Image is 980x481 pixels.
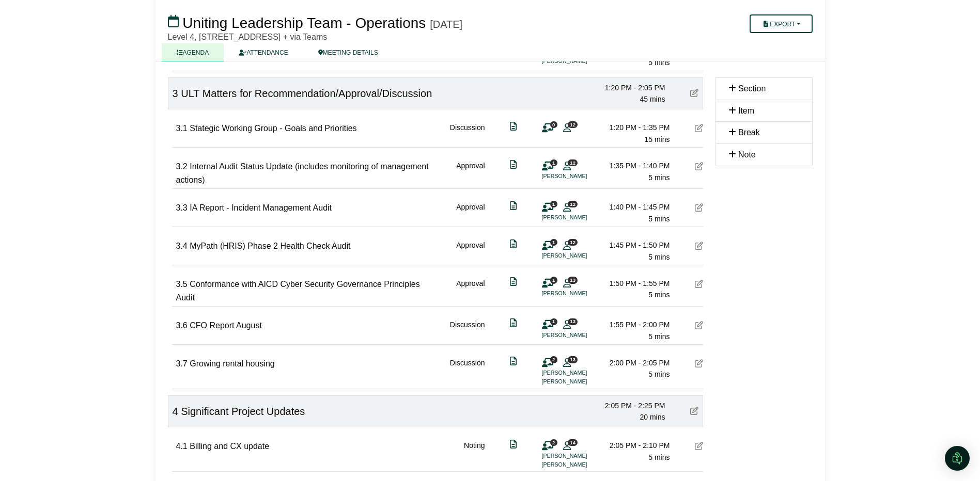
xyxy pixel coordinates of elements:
span: 20 mins [640,413,665,421]
div: Open Intercom Messenger [945,446,970,471]
span: 5 mins [648,453,670,461]
span: 5 mins [648,370,670,378]
span: 1 [550,277,557,283]
div: Approval [456,239,485,263]
div: 1:35 PM - 1:40 PM [598,160,670,171]
div: 1:20 PM - 2:05 PM [593,82,665,93]
div: 2:05 PM - 2:25 PM [593,400,665,411]
span: 4.1 [176,442,188,451]
span: 5 mins [648,253,670,261]
span: IA Report - Incident Management Audit [190,203,332,212]
li: [PERSON_NAME] [542,331,619,340]
div: 2:00 PM - 2:05 PM [598,357,670,368]
span: 45 mins [640,95,665,103]
div: Discussion [450,122,485,145]
span: 14 [568,439,578,446]
div: 1:45 PM - 1:50 PM [598,239,670,251]
li: [PERSON_NAME] [542,213,619,222]
a: ATTENDANCE [224,43,303,61]
span: 1 [550,159,557,166]
a: MEETING DETAILS [303,43,393,61]
li: [PERSON_NAME] [542,289,619,298]
span: 1 [550,239,557,246]
li: [PERSON_NAME] [542,172,619,181]
span: 15 mins [644,135,670,143]
div: [DATE] [430,18,462,30]
span: Break [738,128,760,137]
span: 2 [550,439,557,446]
li: [PERSON_NAME] [542,251,619,260]
div: Noting [464,440,485,469]
span: 3.4 [176,242,188,250]
span: 5 mins [648,58,670,67]
span: 12 [568,121,578,128]
span: 3.5 [176,280,188,288]
button: Export [750,14,812,33]
span: Note [738,150,756,159]
div: Approval [456,278,485,304]
span: Uniting Leadership Team - Operations [182,15,426,31]
span: 1 [550,201,557,207]
span: 3.2 [176,162,188,171]
span: 5 mins [648,291,670,299]
li: [PERSON_NAME] [542,460,619,469]
span: CFO Report August [190,321,262,330]
span: 1 [550,318,557,325]
span: 12 [568,239,578,246]
span: Significant Project Updates [181,406,305,417]
span: 0 [550,121,557,128]
span: ULT Matters for Recommendation/Approval/Discussion [181,88,432,99]
span: 5 mins [648,215,670,223]
span: 2 [550,356,557,363]
div: 2:05 PM - 2:10 PM [598,440,670,451]
span: 3.1 [176,124,188,133]
div: 1:50 PM - 1:55 PM [598,278,670,289]
span: Conformance with AICD Cyber Security Governance Principles Audit [176,280,420,302]
span: Growing rental housing [190,359,275,368]
div: Approval [456,201,485,225]
span: 12 [568,159,578,166]
li: [PERSON_NAME] [542,377,619,386]
div: Discussion [450,319,485,342]
span: 13 [568,277,578,283]
div: 1:20 PM - 1:35 PM [598,122,670,133]
a: AGENDA [162,43,224,61]
div: Discussion [450,357,485,387]
span: 3.7 [176,359,188,368]
span: Level 4, [STREET_ADDRESS] + via Teams [168,33,328,41]
span: Internal Audit Status Update (includes monitoring of management actions) [176,162,429,184]
span: 3 [173,88,178,99]
div: Approval [456,160,485,186]
span: 3.6 [176,321,188,330]
span: 5 mins [648,173,670,182]
span: Billing and CX update [190,442,269,451]
span: Item [738,106,754,115]
span: 4 [173,406,178,417]
span: 13 [568,318,578,325]
li: [PERSON_NAME] [542,368,619,377]
span: 3.3 [176,203,188,212]
div: 1:40 PM - 1:45 PM [598,201,670,213]
span: Section [738,84,766,93]
span: 12 [568,201,578,207]
span: 13 [568,356,578,363]
li: [PERSON_NAME] [542,452,619,460]
span: Stategic Working Group - Goals and Priorities [190,124,356,133]
div: 1:55 PM - 2:00 PM [598,319,670,330]
span: MyPath (HRIS) Phase 2 Health Check Audit [190,242,350,250]
span: 5 mins [648,332,670,341]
